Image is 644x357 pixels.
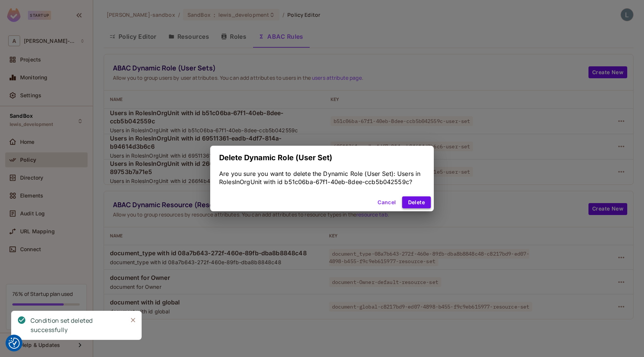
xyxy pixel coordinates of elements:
div: Are you sure you want to delete the Dynamic Role (User Set): Users in RolesInOrgUnit with id b51c... [219,170,425,186]
button: Cancel [375,196,399,208]
button: Close [127,315,139,326]
h2: Delete Dynamic Role (User Set) [210,146,434,170]
button: Delete [402,196,431,208]
img: Revisit consent button [9,338,20,349]
button: Consent Preferences [9,338,20,349]
div: Condition set deleted successfully [31,316,121,335]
